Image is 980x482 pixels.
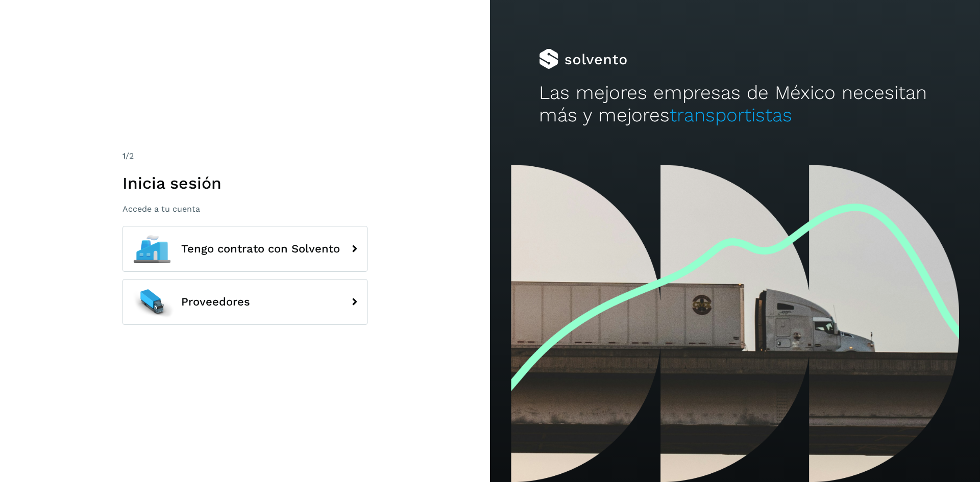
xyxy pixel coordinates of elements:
[670,104,792,126] span: transportistas
[122,204,367,214] p: Accede a tu cuenta
[122,150,367,162] div: /2
[181,243,340,255] span: Tengo contrato con Solvento
[122,151,126,161] span: 1
[122,173,367,193] h1: Inicia sesión
[122,226,367,272] button: Tengo contrato con Solvento
[539,82,931,127] h2: Las mejores empresas de México necesitan más y mejores
[122,279,367,325] button: Proveedores
[181,296,250,308] span: Proveedores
